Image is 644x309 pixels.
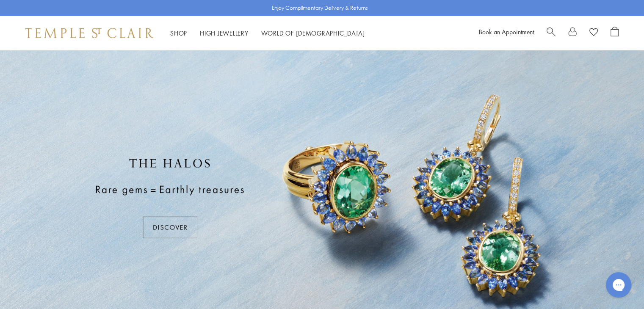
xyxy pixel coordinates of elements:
[272,4,368,12] p: Enjoy Complimentary Delivery & Returns
[547,27,556,39] a: Search
[602,269,636,301] iframe: Gorgias live chat messenger
[170,29,187,37] a: ShopShop
[25,28,153,38] img: Temple St. Clair
[479,28,534,36] a: Book an Appointment
[589,27,598,39] a: View Wishlist
[261,29,365,37] a: World of [DEMOGRAPHIC_DATA]World of [DEMOGRAPHIC_DATA]
[200,29,249,37] a: High JewelleryHigh Jewellery
[611,27,619,39] a: Open Shopping Bag
[170,28,365,39] nav: Main navigation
